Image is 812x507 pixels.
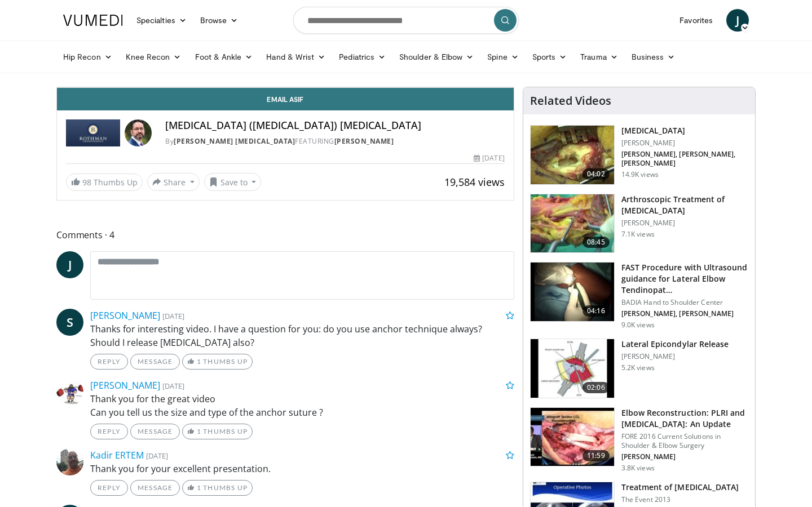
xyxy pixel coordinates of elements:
[621,363,655,372] p: 5.2K views
[526,46,574,68] a: Sports
[90,462,514,475] p: Thank you for your excellent presentation.
[182,480,253,496] a: 1 Thumbs Up
[90,354,128,370] a: Reply
[531,194,614,253] img: a46ba35e-14f0-4027-84ff-bbe80d489834.150x105_q85_crop-smart_upscale.jpg
[621,407,748,430] h3: Elbow Reconstruction: PLRI and [MEDICAL_DATA]: An Update
[119,46,188,68] a: Knee Recon
[197,357,201,366] span: 1
[56,448,83,475] img: Avatar
[90,392,514,419] p: Thank you for the great video Can you tell us the size and type of the anchor suture ?
[165,136,505,146] div: By FEATURING
[625,46,682,68] a: Business
[90,309,160,322] a: [PERSON_NAME]
[204,173,262,191] button: Save to
[165,119,505,132] h4: [MEDICAL_DATA] ([MEDICAL_DATA]) [MEDICAL_DATA]
[90,424,128,439] a: Reply
[621,125,748,136] h3: [MEDICAL_DATA]
[56,228,514,242] span: Comments 4
[293,7,519,34] input: Search topics, interventions
[673,9,720,32] a: Favorites
[531,126,614,184] img: 9fe33de0-e486-4ae2-8f37-6336057f1190.150x105_q85_crop-smart_upscale.jpg
[621,432,748,450] p: FORE 2016 Current Solutions in Shoulder & Elbow Surgery
[56,309,83,336] a: S
[530,125,748,185] a: 04:02 [MEDICAL_DATA] [PERSON_NAME] [PERSON_NAME], [PERSON_NAME], [PERSON_NAME] 14.9K views
[573,46,625,68] a: Trauma
[582,237,610,248] span: 08:45
[56,251,83,278] a: J
[90,322,514,349] p: Thanks for interesting video. I have a question for you: do you use anchor technique always? Shou...
[56,379,83,406] img: Avatar
[188,46,260,68] a: Foot & Ankle
[63,15,123,26] img: VuMedi Logo
[582,305,610,317] span: 04:16
[621,482,739,493] h3: Treatment of [MEDICAL_DATA]
[130,424,180,439] a: Message
[90,449,144,461] a: Kadir ERTEM
[726,9,749,32] a: J
[621,321,655,330] p: 9.0K views
[66,119,120,146] img: Rothman Hand Surgery
[530,339,748,398] a: 02:06 Lateral Epicondylar Release [PERSON_NAME] 5.2K views
[530,94,611,108] h4: Related Videos
[531,339,614,398] img: adcd154a-ceda-47a5-b93b-a1cc0a93ffa2.150x105_q85_crop-smart_upscale.jpg
[90,379,160,392] a: [PERSON_NAME]
[621,352,729,361] p: [PERSON_NAME]
[56,46,119,68] a: Hip Recon
[621,262,748,296] h3: FAST Procedure with Ultrasound guidance for Lateral Elbow Tendinopat…
[621,464,655,473] p: 3.8K views
[621,452,748,461] p: [PERSON_NAME]
[621,219,748,228] p: [PERSON_NAME]
[621,139,748,148] p: [PERSON_NAME]
[182,424,253,439] a: 1 Thumbs Up
[130,480,180,496] a: Message
[480,46,525,68] a: Spine
[621,150,748,168] p: [PERSON_NAME], [PERSON_NAME], [PERSON_NAME]
[130,9,193,32] a: Specialties
[174,136,295,146] a: [PERSON_NAME] [MEDICAL_DATA]
[162,381,184,391] small: [DATE]
[531,408,614,466] img: ed535c68-133f-49bb-90c1-05d3e0eecc7d.150x105_q85_crop-smart_upscale.jpg
[66,174,143,191] a: 98 Thumbs Up
[334,136,394,146] a: [PERSON_NAME]
[147,173,200,191] button: Share
[193,9,245,32] a: Browse
[621,339,729,350] h3: Lateral Epicondylar Release
[474,153,504,163] div: [DATE]
[182,354,253,370] a: 1 Thumbs Up
[197,427,201,435] span: 1
[530,262,748,330] a: 04:16 FAST Procedure with Ultrasound guidance for Lateral Elbow Tendinopat… BADIA Hand to Shoulde...
[332,46,392,68] a: Pediatrics
[582,450,610,461] span: 11:59
[582,168,610,180] span: 04:02
[621,194,748,216] h3: Arthroscopic Treatment of [MEDICAL_DATA]
[125,119,152,146] img: Avatar
[197,483,201,492] span: 1
[621,495,739,504] p: The Event 2013
[621,309,748,318] p: [PERSON_NAME], [PERSON_NAME]
[530,407,748,473] a: 11:59 Elbow Reconstruction: PLRI and [MEDICAL_DATA]: An Update FORE 2016 Current Solutions in Sho...
[82,177,91,188] span: 98
[146,451,168,461] small: [DATE]
[621,170,659,179] p: 14.9K views
[582,382,610,393] span: 02:06
[259,46,332,68] a: Hand & Wrist
[57,88,514,110] a: Email Asif
[444,175,505,189] span: 19,584 views
[90,480,128,496] a: Reply
[130,354,180,370] a: Message
[530,194,748,253] a: 08:45 Arthroscopic Treatment of [MEDICAL_DATA] [PERSON_NAME] 7.1K views
[392,46,480,68] a: Shoulder & Elbow
[621,298,748,307] p: BADIA Hand to Shoulder Center
[621,230,655,239] p: 7.1K views
[162,311,184,321] small: [DATE]
[531,263,614,321] img: E-HI8y-Omg85H4KX4xMDoxOjBzMTt2bJ_4.150x105_q85_crop-smart_upscale.jpg
[57,87,514,88] video-js: Video Player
